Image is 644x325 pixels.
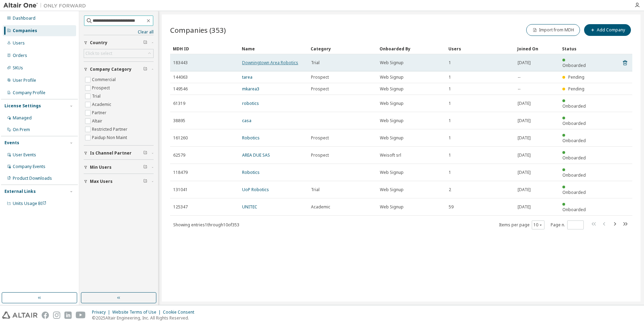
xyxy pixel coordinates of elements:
span: 61319 [173,101,185,106]
span: 1 [449,170,451,175]
button: Min Users [84,160,154,175]
span: Units Usage BI [13,200,46,206]
span: 131041 [173,187,188,193]
a: Downingtown Area Robotics [242,60,298,66]
span: 1 [449,75,451,80]
span: 144063 [173,75,188,80]
div: Events [4,140,19,146]
span: -- [518,75,520,80]
span: 125347 [173,204,188,210]
div: SKUs [13,65,23,71]
span: Onboarded [562,207,586,213]
span: Trial [311,60,320,66]
span: [DATE] [518,204,531,210]
button: Import from MDH [526,24,580,36]
button: Max Users [84,174,154,189]
div: Cookie Consent [163,309,198,315]
span: 1 [449,118,451,124]
span: Academic [311,204,330,210]
div: External Links [4,189,36,194]
img: altair_logo.svg [2,312,38,319]
button: Country [84,35,154,50]
span: Web Signup [380,204,404,210]
p: © 2025 Altair Engineering, Inc. All Rights Reserved. [92,315,198,321]
div: Joined On [517,43,557,54]
button: Is Channel Partner [84,146,154,161]
a: UoP Robotics [242,187,269,193]
span: 1 [449,60,451,66]
div: Companies [13,28,37,33]
div: Product Downloads [13,176,52,181]
a: tarea [242,74,252,80]
span: Onboarded [562,138,586,144]
span: Prospect [311,135,329,141]
span: Clear filter [143,179,147,184]
span: Country [90,40,107,46]
span: Pending [568,74,584,80]
span: 1 [449,152,451,158]
span: 1 [449,86,451,92]
div: Users [448,43,512,54]
span: Trial [311,187,320,193]
label: Paidup Non Maint [92,134,128,142]
span: Web Signup [380,86,404,92]
a: UNITEC [242,204,257,210]
span: 59 [449,204,454,210]
div: Privacy [92,309,112,315]
span: [DATE] [518,60,531,66]
div: User Profile [13,78,36,83]
div: Category [311,43,374,54]
div: Managed [13,115,32,121]
span: Weisoft srl [380,152,401,158]
div: Company Events [13,164,45,169]
span: Page n. [551,220,584,229]
span: Clear filter [143,67,147,72]
label: Trial [92,92,102,100]
span: 149546 [173,86,188,92]
span: [DATE] [518,118,531,124]
button: Add Company [584,24,631,36]
span: Is Channel Partner [90,150,132,156]
span: 183443 [173,60,188,66]
span: Web Signup [380,187,404,193]
span: Prospect [311,86,329,92]
a: casa [242,118,251,124]
span: Onboarded [562,172,586,178]
span: Web Signup [380,60,404,66]
img: linkedin.svg [64,312,72,319]
label: Altair [92,117,104,125]
label: Prospect [92,84,111,92]
span: Web Signup [380,118,404,124]
div: Orders [13,53,27,58]
div: Onboarded By [380,43,443,54]
span: [DATE] [518,170,531,175]
span: -- [518,86,520,92]
span: Web Signup [380,170,404,175]
div: Click to select [84,49,153,58]
span: 62579 [173,152,185,158]
span: 118479 [173,170,188,175]
div: Status [562,43,591,54]
label: Partner [92,109,108,117]
button: 10 [533,222,543,228]
span: Max Users [90,179,113,184]
span: Prospect [311,75,329,80]
span: [DATE] [518,101,531,106]
span: Showing entries 1 through 10 of 353 [173,222,239,228]
a: Robotics [242,135,260,141]
span: Clear filter [143,165,147,170]
span: [DATE] [518,135,531,141]
a: mkarea3 [242,86,259,92]
span: Onboarded [562,103,586,109]
span: Items per page [499,220,544,229]
span: Companies (353) [170,25,226,35]
span: Clear filter [143,40,147,46]
a: Clear all [84,29,154,35]
span: Clear filter [143,150,147,156]
div: Name [242,43,305,54]
label: Academic [92,100,113,109]
span: Onboarded [562,62,586,68]
label: Restricted Partner [92,125,129,134]
img: facebook.svg [42,312,49,319]
a: robotics [242,100,259,106]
